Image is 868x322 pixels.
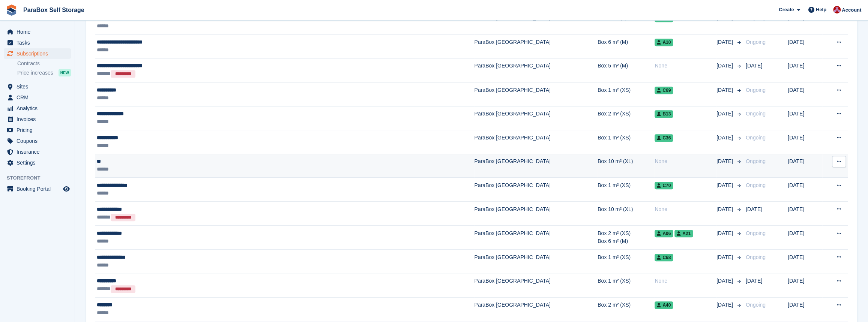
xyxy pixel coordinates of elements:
span: [DATE] [716,110,734,118]
td: ParaBox [GEOGRAPHIC_DATA] [474,130,598,154]
a: menu [4,81,71,92]
td: [DATE] [788,201,822,225]
td: ParaBox [GEOGRAPHIC_DATA] [474,154,598,178]
div: None [655,62,716,70]
td: ParaBox [GEOGRAPHIC_DATA] [474,34,598,58]
span: [DATE] [716,86,734,94]
a: menu [4,157,71,168]
span: Settings [17,157,62,168]
span: A21 [674,230,693,237]
td: [DATE] [788,82,822,106]
td: [DATE] [788,10,822,34]
span: [DATE] [746,278,762,284]
td: Box 1 m² (XS) [598,249,655,273]
a: menu [4,27,71,37]
td: ParaBox [GEOGRAPHIC_DATA] [474,58,598,82]
span: Coupons [17,136,62,146]
span: Subscriptions [17,48,62,59]
span: Ongoing [746,87,766,93]
td: [DATE] [788,297,822,321]
div: NEW [59,69,71,76]
td: Box 5 m² (M) [598,58,655,82]
span: A06 [655,230,673,237]
span: Ongoing [746,39,766,45]
td: ParaBox [GEOGRAPHIC_DATA] [474,178,598,202]
td: [DATE] [788,273,822,297]
div: None [655,277,716,285]
span: Ongoing [746,111,766,117]
span: [DATE] [746,206,762,212]
a: Preview store [62,184,71,193]
span: [DATE] [716,157,734,165]
td: Box 2 m² (XS) [598,106,655,130]
span: Sites [17,81,62,92]
a: ParaBox Self Storage [20,4,87,16]
span: Pricing [17,125,62,135]
span: Ongoing [746,158,766,164]
td: [DATE] [788,249,822,273]
span: Home [17,27,62,37]
a: menu [4,103,71,114]
a: menu [4,48,71,59]
a: menu [4,184,71,194]
a: menu [4,147,71,157]
span: [DATE] [716,134,734,142]
td: [DATE] [788,58,822,82]
td: Box 1 m² (XS) [598,130,655,154]
td: ParaBox [GEOGRAPHIC_DATA] [474,249,598,273]
td: [DATE] [788,226,822,250]
span: Create [779,6,794,13]
span: Analytics [17,103,62,114]
td: [DATE] [788,106,822,130]
a: Price increases NEW [17,69,71,77]
span: A40 [655,301,673,309]
span: C70 [655,182,673,189]
td: Box 2 m² (XS) [598,297,655,321]
span: Ongoing [746,302,766,308]
span: [DATE] [716,277,734,285]
span: C68 [655,254,673,261]
span: Storefront [7,174,75,182]
span: C69 [655,87,673,94]
td: Box 10 m² (XL) [598,154,655,178]
div: None [655,157,716,165]
td: ParaBox [GEOGRAPHIC_DATA] [474,106,598,130]
td: Box 2 m² (XS) Box 6 m² (M) [598,226,655,250]
td: ParaBox [GEOGRAPHIC_DATA] [474,273,598,297]
td: Box 1 m² (XS) [598,82,655,106]
td: Box 4 m² (S) [598,10,655,34]
span: Ongoing [746,135,766,141]
td: [DATE] [788,178,822,202]
span: [DATE] [716,38,734,46]
img: stora-icon-8386f47178a22dfd0bd8f6a31ec36ba5ce8667c1dd55bd0f319d3a0aa187defe.svg [6,4,17,16]
td: Box 1 m² (XS) [598,273,655,297]
span: [DATE] [716,253,734,261]
td: ParaBox [GEOGRAPHIC_DATA] [474,10,598,34]
span: [DATE] [746,63,762,69]
span: Insurance [17,147,62,157]
span: Ongoing [746,254,766,260]
span: [DATE] [716,229,734,237]
div: None [655,205,716,213]
span: Price increases [17,69,53,76]
span: Tasks [17,37,62,48]
td: Box 6 m² (M) [598,34,655,58]
a: menu [4,136,71,146]
span: Account [842,6,861,14]
span: CRM [17,92,62,103]
span: [DATE] [716,301,734,309]
td: ParaBox [GEOGRAPHIC_DATA] [474,82,598,106]
span: Ongoing [746,230,766,236]
td: ParaBox [GEOGRAPHIC_DATA] [474,201,598,225]
td: [DATE] [788,130,822,154]
span: Ongoing [746,182,766,188]
span: Invoices [17,114,62,124]
a: menu [4,92,71,103]
a: menu [4,125,71,135]
td: ParaBox [GEOGRAPHIC_DATA] [474,297,598,321]
a: Contracts [17,60,71,67]
span: C36 [655,134,673,142]
span: Booking Portal [17,184,62,194]
td: [DATE] [788,154,822,178]
a: menu [4,114,71,124]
